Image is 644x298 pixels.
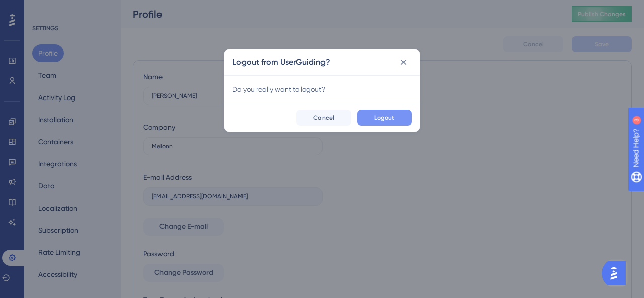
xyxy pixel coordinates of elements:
div: Do you really want to logout? [232,83,412,95]
iframe: UserGuiding AI Assistant Launcher [602,258,632,288]
h2: Logout from UserGuiding? [232,56,330,68]
div: 3 [70,5,73,13]
span: Need Help? [24,3,63,15]
span: Cancel [313,114,334,122]
span: Logout [374,114,394,122]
